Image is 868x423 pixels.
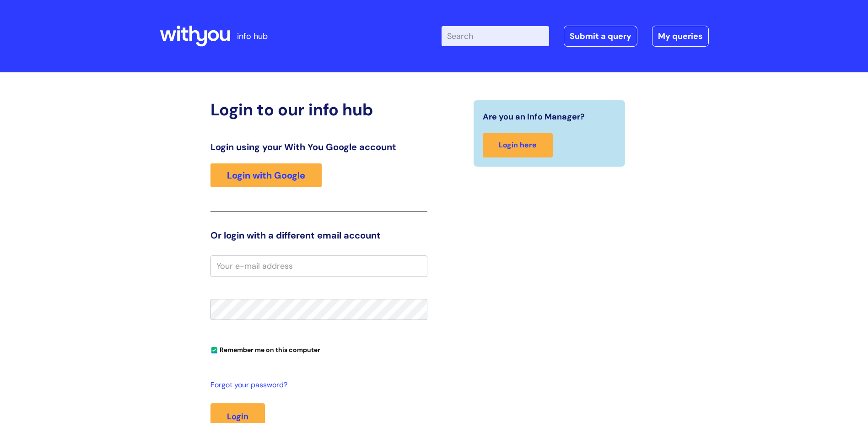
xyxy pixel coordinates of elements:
div: You can uncheck this option if you're logging in from a shared device [210,342,427,357]
a: Login with Google [210,163,322,187]
a: Submit a query [564,26,637,47]
h2: Login to our info hub [210,100,427,119]
label: Remember me on this computer [210,344,320,354]
input: Remember me on this computer [211,347,217,353]
a: My queries [652,26,709,47]
a: Forgot your password? [210,379,423,392]
h3: Or login with a different email account [210,230,427,241]
input: Search [442,26,549,46]
input: Your e-mail address [210,255,427,277]
span: Are you an Info Manager? [483,109,585,124]
a: Login here [483,133,553,157]
h3: Login using your With You Google account [210,141,427,152]
p: info hub [237,29,268,43]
